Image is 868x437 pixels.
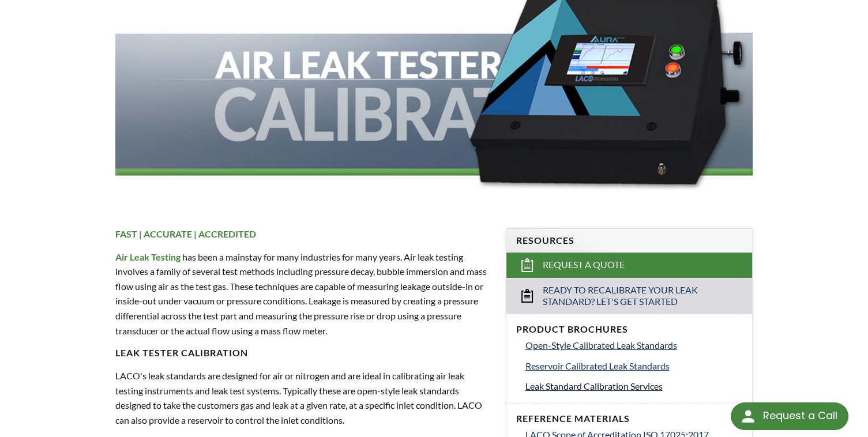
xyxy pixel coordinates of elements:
[543,259,625,271] span: Request a Quote
[506,278,752,314] a: Ready to Recalibrate Your Leak Standard? Let's Get Started
[516,235,743,247] h4: Resources
[739,407,757,425] img: round button
[525,360,669,371] span: Reservoir Calibrated Leak Standards
[516,323,743,336] h4: Product Brochures
[731,402,848,430] div: Request a Call
[525,359,743,374] a: Reservoir Calibrated Leak Standards
[115,228,256,239] strong: FAST | ACCURATE | ACCREDITED
[115,368,493,427] p: LACO's leak standards are designed for air or nitrogen and are ideal in calibrating air leak test...
[525,340,677,351] span: Open-Style Calibrated Leak Standards
[762,402,837,429] div: Request a Call
[115,251,181,262] strong: Air Leak Testing
[115,347,493,359] h4: Leak Tester Calibration
[543,284,717,308] span: Ready to Recalibrate Your Leak Standard? Let's Get Started
[525,338,743,353] a: Open-Style Calibrated Leak Standards
[525,379,743,394] a: Leak Standard Calibration Services
[115,250,493,338] p: has been a mainstay for many industries for many years. Air leak testing involves a family of sev...
[506,253,752,278] a: Request a Quote
[525,381,662,391] span: Leak Standard Calibration Services
[516,413,743,425] h4: Reference Materials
